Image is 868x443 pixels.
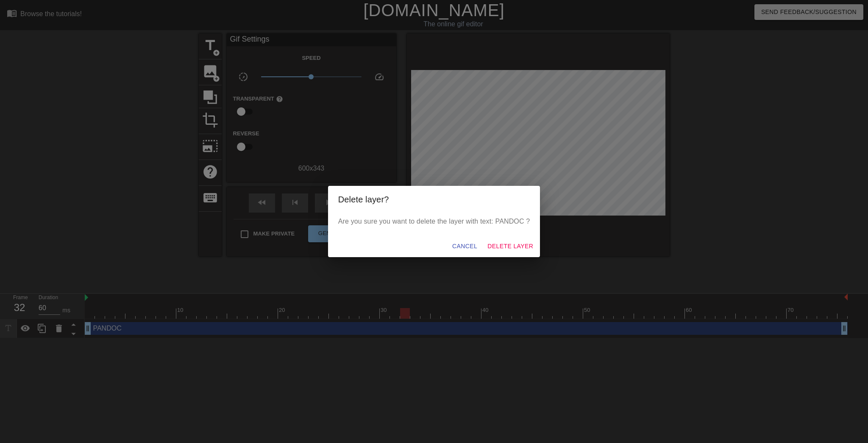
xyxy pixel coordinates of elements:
p: Are you sure you want to delete the layer with text: PANDOC ? [338,216,530,227]
button: Delete Layer [484,238,537,254]
button: Cancel [449,238,481,254]
h2: Delete layer? [338,193,530,206]
span: Delete Layer [487,241,533,252]
span: Cancel [452,241,477,252]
